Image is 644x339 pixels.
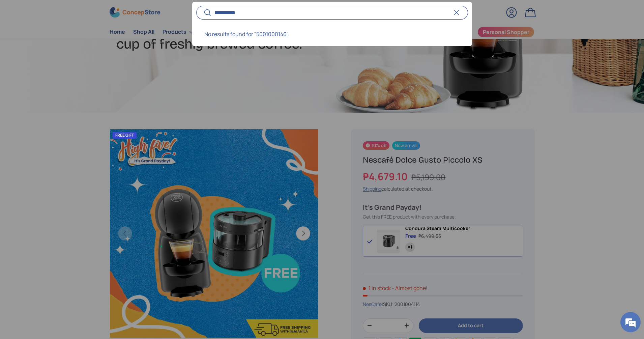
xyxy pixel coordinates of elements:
div: Minimize live chat window [111,3,127,20]
div: No results found for "5001000146". [192,25,472,46]
span: We're online! [39,85,93,153]
div: FREE GIFT [113,132,137,139]
textarea: Type your message and hit 'Enter' [3,184,128,208]
div: Chat with us now [35,38,113,47]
